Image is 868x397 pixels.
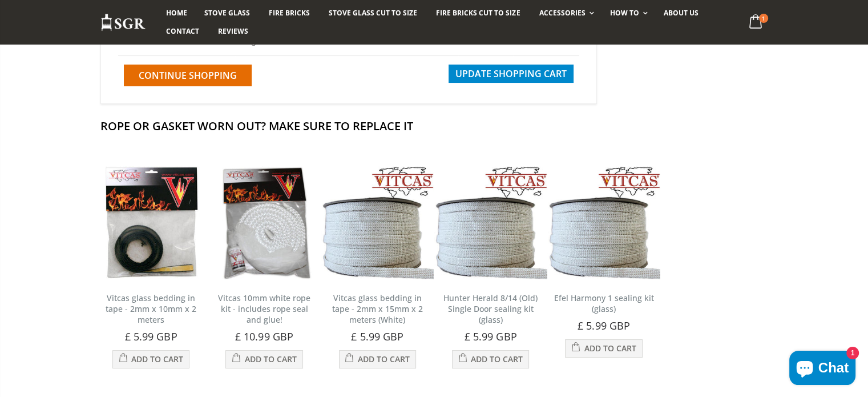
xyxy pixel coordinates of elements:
[443,292,538,325] a: Hunter Herald 8/14 (Old) Single Door sealing kit (glass)
[106,292,196,325] a: Vitcas glass bedding in tape - 2mm x 10mm x 2 meters
[100,118,768,134] h2: Rope Or Gasket Worn Out? Make Sure To Replace It
[436,8,520,18] span: Fire Bricks Cut To Size
[158,4,196,22] a: Home
[139,69,237,82] span: Continue Shopping
[471,354,523,364] span: Add to Cart
[166,8,187,18] span: Home
[95,166,208,279] img: Vitcas stove glass bedding in tape
[744,11,768,34] a: 1
[196,4,259,22] a: Stove Glass
[204,8,250,18] span: Stove Glass
[358,354,410,364] span: Add to Cart
[124,65,252,86] a: Continue Shopping
[547,166,660,279] img: Vitcas stove glass bedding in tape
[209,22,257,41] a: Reviews
[455,67,567,80] span: Update Shopping Cart
[321,166,434,279] img: Vitcas stove glass bedding in tape
[260,4,318,22] a: Fire Bricks
[530,4,599,22] a: Accessories
[759,14,768,23] span: 1
[100,13,146,32] img: Stove Glass Replacement
[112,350,189,368] button: Add to Cart
[218,292,310,325] a: Vitcas 10mm white rope kit - includes rope seal and glue!
[158,22,208,41] a: Contact
[166,26,199,36] span: Contact
[449,65,574,83] button: Update Shopping Cart
[427,4,528,22] a: Fire Bricks Cut To Size
[320,4,426,22] a: Stove Glass Cut To Size
[584,343,636,354] span: Add to Cart
[332,292,423,325] a: Vitcas glass bedding in tape - 2mm x 15mm x 2 meters (White)
[131,354,183,364] span: Add to Cart
[329,8,417,18] span: Stove Glass Cut To Size
[786,351,859,388] inbox-online-store-chat: Shopify online store chat
[125,330,177,343] span: £ 5.99 GBP
[610,8,639,18] span: How To
[245,354,297,364] span: Add to Cart
[465,330,517,343] span: £ 5.99 GBP
[601,4,653,22] a: How To
[269,8,310,18] span: Fire Bricks
[225,350,302,368] button: Add to Cart
[578,319,630,332] span: £ 5.99 GBP
[452,350,529,368] button: Add to Cart
[664,8,699,18] span: About us
[235,330,293,343] span: £ 10.99 GBP
[434,166,547,279] img: Vitcas stove glass bedding in tape
[655,4,707,22] a: About us
[339,350,416,368] button: Add to Cart
[208,166,321,279] img: Vitcas white rope, glue and gloves kit 10mm
[218,26,248,36] span: Reviews
[554,292,653,314] a: Efel Harmony 1 sealing kit (glass)
[539,8,585,18] span: Accessories
[565,339,642,358] button: Add to Cart
[351,330,403,343] span: £ 5.99 GBP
